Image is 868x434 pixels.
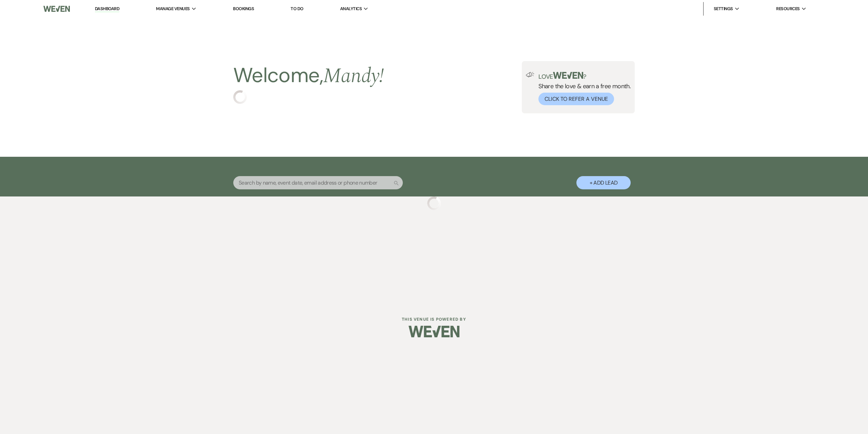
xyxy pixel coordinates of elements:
span: Resources [776,5,800,12]
input: Search by name, event date, email address or phone number [233,176,403,189]
img: loud-speaker-illustration.svg [526,72,534,77]
button: + Add Lead [576,176,631,189]
span: Analytics [340,5,362,12]
img: loading spinner [233,90,247,104]
div: Share the love & earn a free month. [534,72,631,105]
span: Settings [714,5,733,12]
img: Weven Logo [409,320,459,343]
a: To Do [291,6,303,12]
img: weven-logo-green.svg [553,72,583,79]
img: Weven Logo [43,2,70,16]
button: Click to Refer a Venue [538,93,614,105]
p: Love ? [538,72,631,80]
span: Manage Venues [156,5,190,12]
h2: Welcome, [233,61,384,90]
img: loading spinner [427,196,441,210]
a: Bookings [233,6,254,12]
a: Dashboard [95,6,119,12]
span: Mandy ! [323,60,384,92]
